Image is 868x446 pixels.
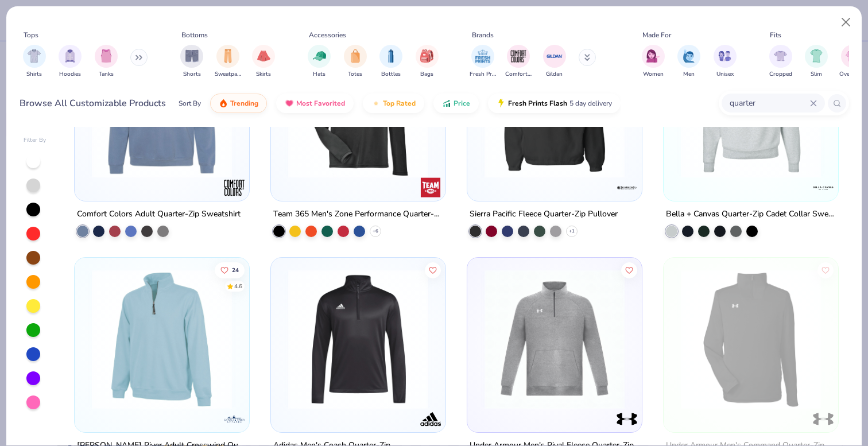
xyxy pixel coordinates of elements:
div: filter for Unisex [714,45,737,79]
div: filter for Shirts [23,45,46,79]
img: 75bd71ea-3c89-43ee-b8bb-8763bb4cc105 [675,269,827,409]
span: Most Favorited [296,99,345,108]
span: Skirts [256,70,271,79]
div: filter for Totes [344,45,367,79]
span: Men [683,70,695,79]
img: Cropped Image [774,49,787,63]
img: TopRated.gif [371,99,381,108]
img: Under Armour logo [811,407,834,430]
span: + 1 [569,227,575,234]
img: 70e04f9d-cd5a-4d8d-b569-49199ba2f040 [86,38,238,178]
button: Fresh Prints Flash5 day delivery [488,94,621,113]
img: Charles River logo [223,407,246,430]
button: Most Favorited [276,94,354,113]
img: cd68a5fc-fd5f-42eb-a4a9-fe55945cee4c [479,269,630,409]
img: Unisex Image [718,49,731,63]
div: Sort By [179,98,201,108]
div: Brands [472,30,494,40]
div: Sierra Pacific Fleece Quarter-Zip Pullover [470,207,618,221]
img: Adidas logo [419,407,442,430]
img: Men Image [683,49,695,63]
div: Made For [642,30,671,40]
span: Gildan [546,70,563,79]
button: filter button [59,45,82,79]
img: Tanks Image [100,49,113,63]
div: filter for Shorts [180,45,203,79]
div: Team 365 Men's Zone Performance Quarter-Zip [273,207,443,221]
button: filter button [95,45,118,79]
div: Comfort Colors Adult Quarter-Zip Sweatshirt [77,207,241,221]
img: Comfort Colors logo [223,176,246,199]
img: Sierra Pacific logo [615,176,638,199]
button: filter button [180,45,203,79]
img: 92eb09e6-0936-444d-8b4a-29b4b1fff2a8 [282,269,434,409]
img: trending.gif [219,99,228,108]
div: 4.6 [235,282,243,290]
img: Gildan Image [546,48,563,65]
span: Shorts [183,70,201,79]
button: filter button [839,45,865,79]
img: Bottles Image [385,49,397,63]
span: Fresh Prints [470,70,496,79]
button: filter button [642,45,665,79]
div: filter for Hoodies [59,45,82,79]
img: Shirts Image [28,49,41,63]
img: flash.gif [497,99,506,108]
button: filter button [677,45,700,79]
button: Like [425,262,441,278]
button: filter button [714,45,737,79]
span: Top Rated [383,99,416,108]
button: filter button [215,45,241,79]
img: most_fav.gif [285,99,294,108]
img: Bella + Canvas logo [811,176,834,199]
div: filter for Comfort Colors [505,45,532,79]
img: d4009708-38ff-4008-a79d-acb206b1b0b4 [630,269,781,409]
span: Oversized [839,70,865,79]
span: Bags [420,70,433,79]
img: c62a1aa7-5de2-4ff4-a14e-d66091de76d0 [675,38,827,178]
span: Trending [230,99,258,108]
div: filter for Cropped [769,45,792,79]
button: filter button [769,45,792,79]
div: Bella + Canvas Quarter-Zip Cadet Collar Sweatshirt [666,207,836,221]
button: filter button [344,45,367,79]
button: filter button [543,45,566,79]
div: Accessories [309,30,346,40]
div: Browse All Customizable Products [20,96,166,110]
img: Shorts Image [185,49,199,63]
div: Filter By [24,136,46,145]
img: 5dae992e-9f3c-4731-b560-f59fd71d84a4 [86,269,238,409]
div: filter for Gildan [543,45,566,79]
span: Bottles [381,70,401,79]
img: Hats Image [313,49,326,63]
div: filter for Women [642,45,665,79]
div: filter for Tanks [95,45,118,79]
button: filter button [23,45,46,79]
span: Slim [811,70,822,79]
img: Sweatpants Image [222,49,234,63]
img: Team 365 logo [419,176,442,199]
button: filter button [416,45,439,79]
span: Unisex [716,70,734,79]
img: Slim Image [810,49,823,63]
img: Under Armour logo [615,407,638,430]
img: Bags Image [420,49,433,63]
span: Hoodies [59,70,81,79]
span: Totes [348,70,362,79]
span: Fresh Prints Flash [508,99,567,108]
button: Top Rated [363,94,424,113]
img: c6591e62-a64d-4a95-b8e4-5fc097aa6a8f [434,269,586,409]
div: filter for Bags [416,45,439,79]
button: Like [215,262,245,278]
span: Tanks [99,70,114,79]
div: filter for Slim [805,45,828,79]
button: filter button [805,45,828,79]
img: aa3b51b8-e9eb-4028-8995-2766b685949a [479,38,630,178]
span: Comfort Colors [505,70,532,79]
span: Cropped [769,70,792,79]
img: Comfort Colors Image [510,48,527,65]
div: Fits [770,30,781,40]
div: filter for Skirts [252,45,275,79]
span: 5 day delivery [569,97,612,110]
button: filter button [470,45,496,79]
